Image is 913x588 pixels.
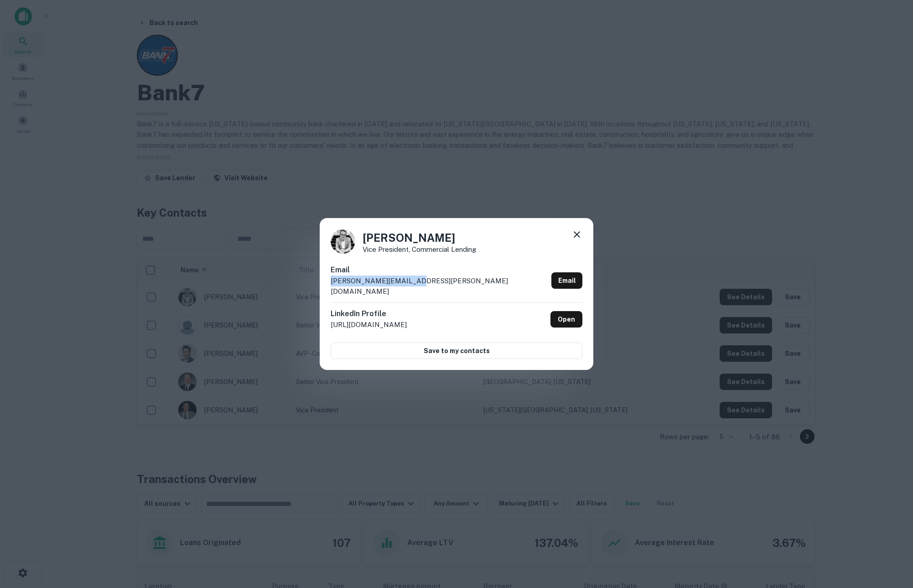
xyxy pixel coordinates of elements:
a: Email [551,272,582,289]
img: 1658782865283 [331,229,355,254]
iframe: Chat Widget [867,515,913,559]
h6: LinkedIn Profile [331,308,407,319]
h6: Email [331,265,548,276]
p: Vice President, Commercial Lending [363,246,476,253]
a: Open [550,311,582,328]
button: Save to my contacts [331,343,582,359]
p: [URL][DOMAIN_NAME] [331,319,407,330]
h4: [PERSON_NAME] [363,229,476,246]
p: [PERSON_NAME][EMAIL_ADDRESS][PERSON_NAME][DOMAIN_NAME] [331,276,548,297]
